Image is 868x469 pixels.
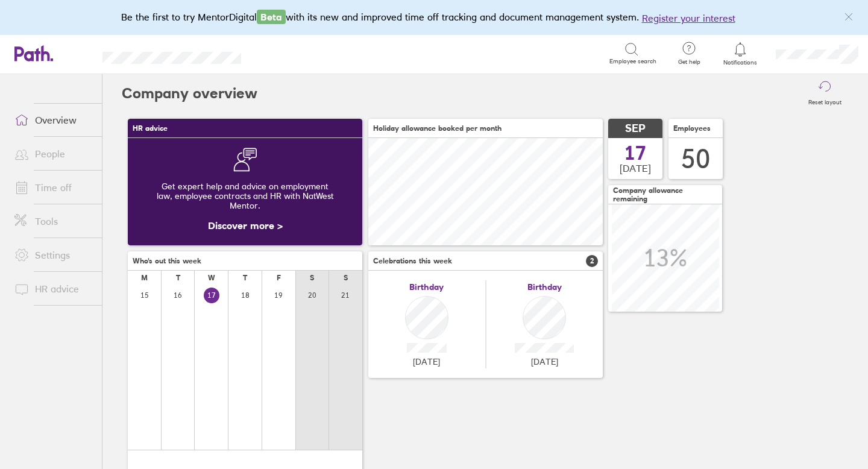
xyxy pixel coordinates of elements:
span: Who's out this week [133,257,201,265]
a: Tools [5,209,102,233]
div: F [277,274,281,282]
a: Overview [5,108,102,132]
div: T [243,274,247,282]
span: Employee search [609,58,656,65]
span: Employees [673,124,711,133]
span: [DATE] [413,357,440,367]
div: Search [274,48,304,58]
span: Holiday allowance booked per month [373,124,502,133]
div: S [310,274,314,282]
h2: Company overview [122,74,257,113]
div: Be the first to try MentorDigital with its new and improved time off tracking and document manage... [121,10,747,25]
span: HR advice [133,124,168,133]
span: 2 [586,255,598,267]
span: Company allowance remaining [613,186,717,203]
div: S [344,274,348,282]
div: T [176,274,180,282]
span: 17 [624,143,646,163]
div: M [141,274,148,282]
div: 50 [681,143,710,174]
span: SEP [625,122,646,135]
button: Reset layout [801,74,849,113]
a: Notifications [721,41,760,66]
div: W [208,274,215,282]
span: Notifications [721,59,760,66]
label: Reset layout [801,95,849,106]
div: Get expert help and advice on employment law, employee contracts and HR with NatWest Mentor. [137,172,353,220]
a: Time off [5,175,102,200]
a: People [5,142,102,166]
a: HR advice [5,277,102,301]
a: Discover more > [208,219,283,231]
span: Birthday [409,282,444,292]
span: [DATE] [531,357,558,367]
span: Celebrations this week [373,257,452,265]
span: Birthday [527,282,562,292]
span: [DATE] [620,163,651,174]
span: Beta [257,10,286,24]
span: Get help [670,58,709,66]
button: Register your interest [642,11,735,25]
a: Settings [5,243,102,267]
